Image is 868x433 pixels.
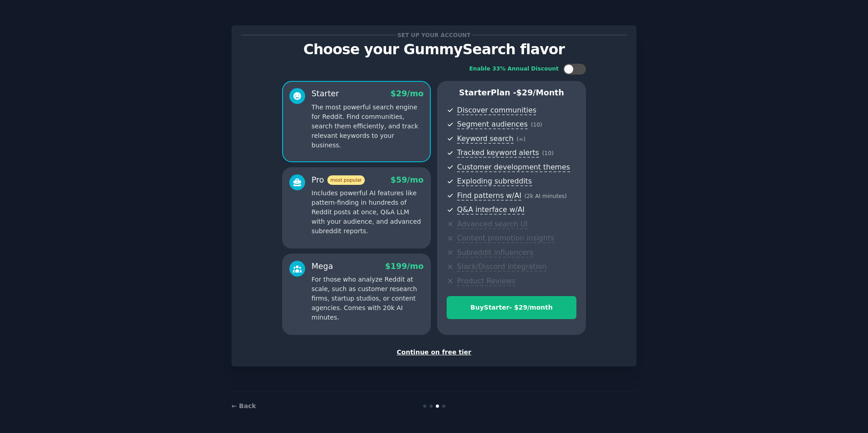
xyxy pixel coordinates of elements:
[542,150,553,156] span: ( 10 )
[457,205,524,215] span: Q&A interface w/AI
[457,234,554,243] span: Content promotion insights
[447,296,576,319] button: BuyStarter- $29/month
[469,65,559,73] div: Enable 33% Annual Discount
[311,103,424,150] p: The most powerful search engine for Reddit. Find communities, search them efficiently, and track ...
[517,136,526,142] span: ( ∞ )
[524,193,567,199] span: ( 2k AI minutes )
[311,188,424,236] p: Includes powerful AI features like pattern-finding in hundreds of Reddit posts at once, Q&A LLM w...
[457,120,528,129] span: Segment audiences
[391,89,424,98] span: $ 29 /mo
[516,88,564,97] span: $ 29 /month
[457,163,570,172] span: Customer development themes
[241,42,627,57] p: Choose your GummySearch flavor
[311,88,339,99] div: Starter
[241,348,627,357] div: Continue on free tier
[457,277,515,286] span: Product Reviews
[385,262,424,271] span: $ 199 /mo
[447,87,576,99] p: Starter Plan -
[447,303,576,312] div: Buy Starter - $ 29 /month
[457,134,514,144] span: Keyword search
[457,177,532,186] span: Exploding subreddits
[457,220,528,229] span: Advanced search UI
[311,275,424,322] p: For those who analyze Reddit at scale, such as customer research firms, startup studios, or conte...
[231,402,256,409] a: ← Back
[311,261,333,272] div: Mega
[311,174,365,186] div: Pro
[457,191,521,201] span: Find patterns w/AI
[391,175,424,184] span: $ 59 /mo
[457,106,536,115] span: Discover communities
[457,262,547,272] span: Slack/Discord integration
[327,175,365,185] span: most popular
[531,122,542,128] span: ( 10 )
[457,248,533,258] span: Subreddit influencers
[396,30,472,40] span: Set up your account
[457,148,539,158] span: Tracked keyword alerts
